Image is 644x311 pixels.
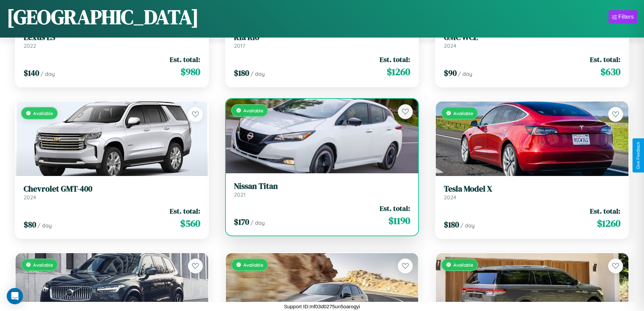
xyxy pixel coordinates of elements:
[24,32,200,42] h3: Lexus LS
[234,181,410,191] h3: Nissan Titan
[444,67,457,79] span: $ 90
[41,70,55,77] span: / day
[453,262,473,268] span: Available
[7,3,199,31] h1: [GEOGRAPHIC_DATA]
[24,194,36,201] span: 2024
[590,54,620,64] span: Est. total:
[458,70,472,77] span: / day
[251,219,265,226] span: / day
[444,32,620,42] h3: GMC WCL
[618,14,634,20] div: Filters
[234,181,410,198] a: Nissan Titan2021
[24,42,36,49] span: 2022
[444,184,620,194] h3: Tesla Model X
[243,262,263,268] span: Available
[234,42,245,49] span: 2017
[234,67,249,79] span: $ 180
[234,216,249,227] span: $ 170
[609,10,637,24] button: Filters
[444,42,456,49] span: 2024
[387,65,410,79] span: $ 1260
[380,54,410,64] span: Est. total:
[180,217,200,230] span: $ 560
[251,70,265,77] span: / day
[170,206,200,216] span: Est. total:
[33,110,53,116] span: Available
[284,302,360,311] p: Support ID: mf03d0275un5oarogyi
[33,262,53,268] span: Available
[444,194,456,201] span: 2024
[170,54,200,64] span: Est. total:
[24,219,36,230] span: $ 80
[444,219,459,230] span: $ 180
[444,32,620,49] a: GMC WCL2024
[181,65,200,79] span: $ 980
[444,184,620,201] a: Tesla Model X2024
[24,184,200,201] a: Chevrolet GMT-4002024
[597,217,620,230] span: $ 1260
[453,110,473,116] span: Available
[388,214,410,227] span: $ 1190
[234,32,410,49] a: Kia Rio2017
[234,191,245,198] span: 2021
[24,32,200,49] a: Lexus LS2022
[243,108,263,113] span: Available
[24,67,39,79] span: $ 140
[460,222,475,229] span: / day
[234,32,410,42] h3: Kia Rio
[636,142,641,169] div: Give Feedback
[600,65,620,79] span: $ 630
[38,222,52,229] span: / day
[590,206,620,216] span: Est. total:
[7,288,23,304] div: Open Intercom Messenger
[24,184,200,194] h3: Chevrolet GMT-400
[380,203,410,213] span: Est. total:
